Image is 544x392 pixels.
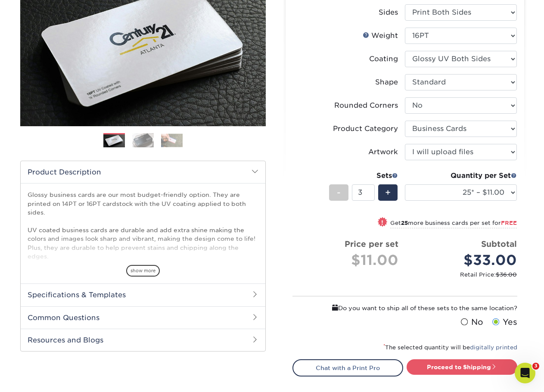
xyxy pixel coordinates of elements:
[515,363,535,383] iframe: Intercom live chat
[28,190,258,305] p: Glossy business cards are our most budget-friendly option. They are printed on 14PT or 16PT cards...
[333,124,398,134] div: Product Category
[496,271,517,278] span: $36.00
[501,220,517,226] span: FREE
[379,7,398,18] div: Sides
[363,31,398,41] div: Weight
[21,161,265,183] h2: Product Description
[21,329,265,351] h2: Resources and Blogs
[21,306,265,329] h2: Common Questions
[385,186,391,199] span: +
[334,100,398,111] div: Rounded Corners
[292,359,403,376] a: Chat with a Print Pro
[490,316,517,328] label: Yes
[481,239,517,249] strong: Subtotal
[411,250,517,271] div: $33.00
[390,220,517,228] small: Get more business cards per set for
[532,363,539,370] span: 3
[299,250,398,271] div: $11.00
[401,220,408,226] strong: 25
[383,344,517,351] small: The selected quantity will be
[345,239,398,249] strong: Price per set
[459,316,483,328] label: No
[368,147,398,157] div: Artwork
[132,133,154,148] img: Business Cards 02
[407,359,517,375] a: Proceed to Shipping
[161,134,183,147] img: Business Cards 03
[299,271,517,279] small: Retail Price:
[470,344,517,351] a: digitally printed
[337,186,341,199] span: -
[21,283,265,306] h2: Specifications & Templates
[103,130,125,152] img: Business Cards 01
[126,265,160,277] span: show more
[292,303,517,313] div: Do you want to ship all of these sets to the same location?
[405,171,517,181] div: Quantity per Set
[375,77,398,87] div: Shape
[369,54,398,64] div: Coating
[381,218,383,227] span: !
[329,171,398,181] div: Sets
